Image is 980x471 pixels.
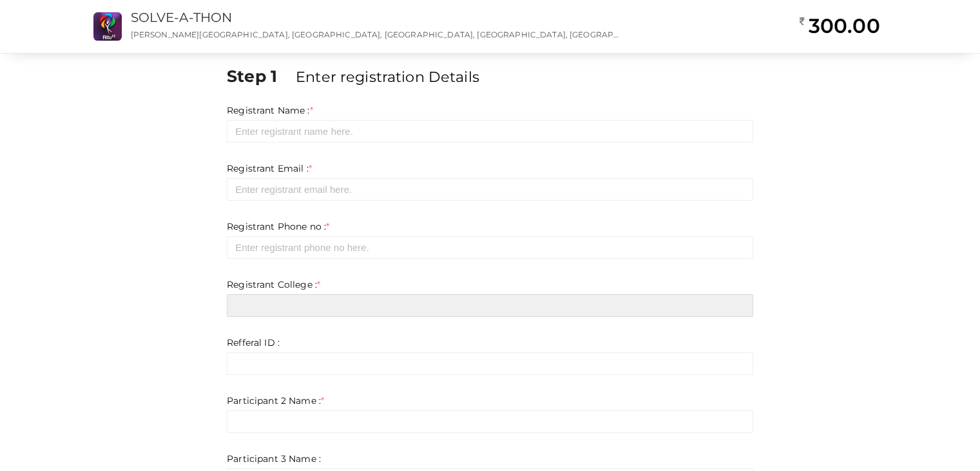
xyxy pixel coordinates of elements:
label: Refferal ID : [227,336,280,349]
input: Enter registrant name here. [227,120,753,143]
label: Registrant Email : [227,162,312,175]
label: Registrant College : [227,278,320,291]
img: VZ6QK9CO_small.png [93,12,122,41]
input: Enter registrant phone no here. [227,236,753,259]
label: Registrant Phone no : [227,220,329,233]
label: Registrant Name : [227,104,313,117]
h2: 300.00 [799,13,879,39]
input: Enter registrant email here. [227,178,753,201]
label: Participant 3 Name : [227,452,321,465]
label: Participant 2 Name : [227,394,324,407]
label: Enter registration Details [296,66,479,87]
label: Step 1 [227,65,293,88]
a: SOLVE-A-THON [131,10,233,25]
p: [PERSON_NAME][GEOGRAPHIC_DATA], [GEOGRAPHIC_DATA], [GEOGRAPHIC_DATA], [GEOGRAPHIC_DATA], [GEOGRAP... [131,29,621,40]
